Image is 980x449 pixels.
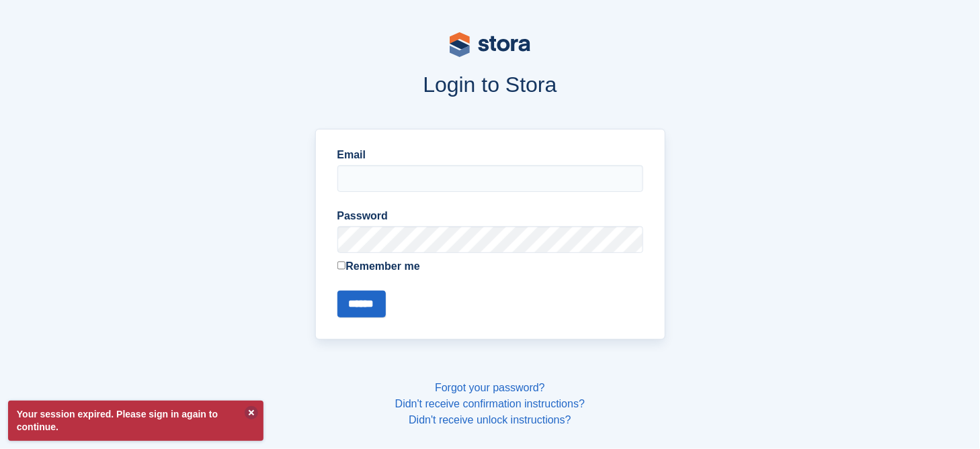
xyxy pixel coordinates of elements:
[435,382,545,393] a: Forgot your password?
[337,261,346,270] input: Remember me
[395,398,585,409] a: Didn't receive confirmation instructions?
[58,72,922,97] h1: Login to Stora
[409,414,571,426] a: Didn't receive unlock instructions?
[337,208,643,224] label: Password
[8,401,263,441] p: Your session expired. Please sign in again to continue.
[337,258,643,275] label: Remember me
[337,147,643,163] label: Email
[450,32,530,57] img: stora-logo-53a41332b3708ae10de48c4981b4e9114cc0af31d8433b30ea865607fb682f29.svg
